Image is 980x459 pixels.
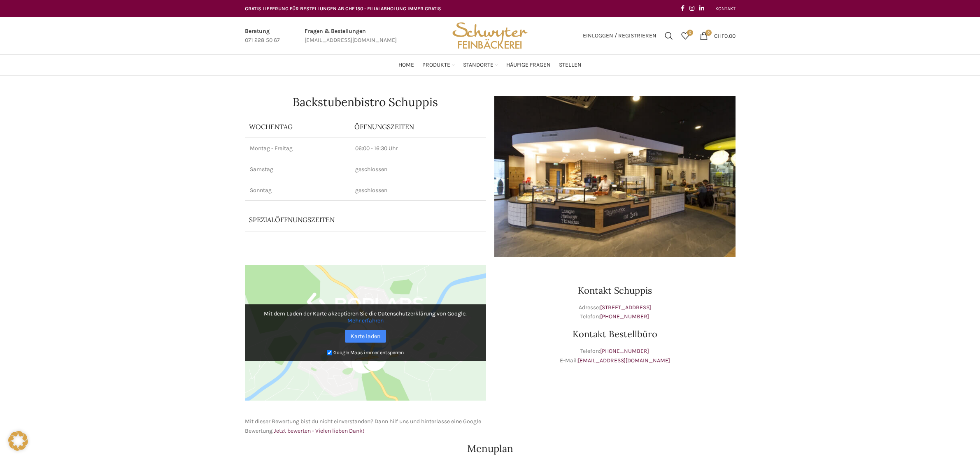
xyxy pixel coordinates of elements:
[711,0,740,17] div: Secondary navigation
[250,144,345,153] p: Montag - Freitag
[579,28,661,44] a: Einloggen / Registrieren
[714,32,736,39] bdi: 0.00
[245,6,441,12] span: GRATIS LIEFERUNG FÜR BESTELLUNGEN AB CHF 150 - FILIALABHOLUNG IMMER GRATIS
[715,0,736,17] a: KONTAKT
[715,6,736,12] span: KONTAKT
[333,350,404,355] small: Google Maps immer entsperren
[245,27,280,45] a: Infobox link
[449,17,530,54] img: Bäckerei Schwyter
[697,3,707,14] a: Linkedin social link
[355,144,481,153] p: 06:00 - 16:30 Uhr
[494,286,736,295] h3: Kontakt Schuppis
[274,427,364,434] a: Jetzt bewerten - Vielen lieben Dank!
[250,165,345,174] p: Samstag
[463,57,498,73] a: Standorte
[696,28,740,44] a: 0 CHF0.00
[245,96,486,108] h1: Backstubenbistro Schuppis
[305,27,397,45] a: Infobox link
[494,303,736,322] p: Adresse: Telefon:
[250,186,345,195] p: Sonntag
[245,417,486,436] p: Mit dieser Bewertung bist du nicht einverstanden? Dann hilf uns und hinterlasse eine Google Bewer...
[449,32,530,39] a: Site logo
[249,215,442,224] p: Spezialöffnungszeiten
[463,61,493,69] span: Standorte
[327,350,332,355] input: Google Maps immer entsperren
[687,30,693,36] span: 0
[355,165,481,174] p: geschlossen
[506,61,551,69] span: Häufige Fragen
[506,57,551,73] a: Häufige Fragen
[583,33,656,39] span: Einloggen / Registrieren
[249,122,346,131] p: Wochentag
[678,3,687,14] a: Facebook social link
[241,57,740,73] div: Main navigation
[687,3,697,14] a: Instagram social link
[422,57,455,73] a: Produkte
[559,57,582,73] a: Stellen
[600,304,651,311] a: [STREET_ADDRESS]
[422,61,450,69] span: Produkte
[714,32,724,39] span: CHF
[559,61,582,69] span: Stellen
[600,348,649,355] a: [PHONE_NUMBER]
[600,313,649,320] a: [PHONE_NUMBER]
[578,357,670,364] a: [EMAIL_ADDRESS][DOMAIN_NAME]
[705,30,712,36] span: 0
[355,186,481,195] p: geschlossen
[345,330,386,343] a: Karte laden
[494,329,736,338] h3: Kontakt Bestellbüro
[347,317,384,324] a: Mehr erfahren
[245,265,486,401] img: Google Maps
[245,444,736,454] h2: Menuplan
[398,57,414,73] a: Home
[661,28,677,44] a: Suchen
[354,122,482,131] p: ÖFFNUNGSZEITEN
[494,347,736,365] p: Telefon: E-Mail:
[251,310,480,324] p: Mit dem Laden der Karte akzeptieren Sie die Datenschutzerklärung von Google.
[677,28,694,44] a: 0
[398,61,414,69] span: Home
[677,28,694,44] div: Meine Wunschliste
